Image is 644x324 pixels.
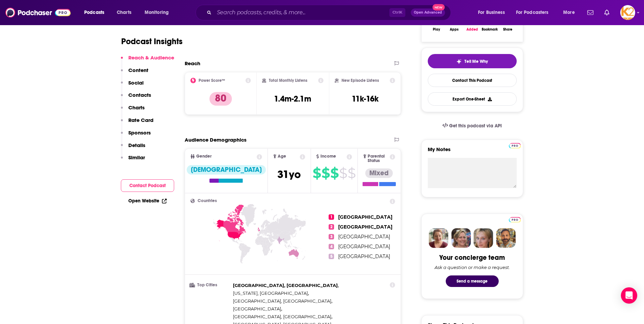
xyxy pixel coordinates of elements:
span: , [233,282,339,289]
img: Podchaser - Follow, Share and Rate Podcasts [5,6,71,19]
div: Play [433,28,440,32]
p: Charts [128,104,145,111]
span: [GEOGRAPHIC_DATA] [233,306,281,311]
span: Logged in as K2Krupp [620,5,635,20]
button: Contacts [121,92,151,104]
span: 1 [329,214,334,220]
a: Open Website [128,198,167,204]
h2: Audience Demographics [185,137,246,143]
span: [GEOGRAPHIC_DATA] [338,224,392,230]
input: Search podcasts, credits, & more... [214,7,389,18]
a: Get this podcast via API [437,118,508,134]
button: open menu [79,7,113,18]
img: Podchaser Pro [509,143,521,148]
p: Similar [128,154,145,161]
a: Pro website [509,216,521,222]
span: $ [330,168,338,179]
div: Open Intercom Messenger [621,287,637,304]
div: Ask a question or make a request. [435,265,510,270]
button: Similar [121,154,145,167]
span: , [233,305,282,313]
span: , [233,297,332,305]
span: For Business [478,8,505,17]
span: For Podcasters [516,8,549,17]
span: [GEOGRAPHIC_DATA] [338,244,390,250]
div: Bookmark [482,28,498,32]
button: Social [121,79,144,92]
span: Monitoring [145,8,169,17]
button: open menu [473,7,513,18]
span: $ [321,168,330,179]
span: Podcasts [84,8,104,17]
img: Jon Profile [496,228,516,248]
p: 80 [209,92,232,106]
p: Content [128,67,148,73]
a: Pro website [509,142,521,148]
div: Share [503,28,512,32]
p: Rate Card [128,117,153,123]
span: , [233,313,332,321]
img: Podchaser Pro [509,217,521,222]
h3: Top Cities [190,283,230,287]
img: tell me why sparkle [456,59,462,64]
h2: New Episode Listens [342,78,379,83]
span: More [563,8,575,17]
div: Your concierge team [439,253,505,262]
div: Added [466,28,478,32]
button: Rate Card [121,117,153,129]
button: open menu [558,7,583,18]
span: $ [313,168,321,179]
p: Social [128,79,144,86]
img: Barbara Profile [451,228,471,248]
span: Open Advanced [414,11,442,14]
span: [US_STATE], [GEOGRAPHIC_DATA] [233,290,308,296]
p: Details [128,142,145,148]
div: Mixed [365,168,393,178]
button: open menu [512,7,558,18]
span: [GEOGRAPHIC_DATA] [338,253,390,259]
label: My Notes [428,146,517,158]
span: $ [339,168,347,179]
span: Income [320,154,336,159]
span: [GEOGRAPHIC_DATA] [338,214,392,220]
button: Show profile menu [620,5,635,20]
a: Show notifications dropdown [585,7,596,18]
span: 5 [329,254,334,259]
button: Reach & Audience [121,54,174,67]
p: Reach & Audience [128,54,174,61]
span: [GEOGRAPHIC_DATA], [GEOGRAPHIC_DATA] [233,298,331,304]
button: open menu [140,7,178,18]
span: Gender [196,154,211,159]
span: Age [278,154,286,159]
button: Contact Podcast [121,179,174,192]
div: Search podcasts, credits, & more... [202,5,457,20]
span: Countries [198,199,217,203]
button: Send a message [446,275,499,287]
span: New [433,4,445,11]
button: Charts [121,104,145,117]
button: Export One-Sheet [428,92,517,106]
div: Apps [450,28,459,32]
span: [GEOGRAPHIC_DATA], [GEOGRAPHIC_DATA] [233,314,331,319]
span: Ctrl K [389,8,405,17]
span: $ [348,168,355,179]
p: Contacts [128,92,151,98]
a: Show notifications dropdown [602,7,612,18]
h2: Power Score™ [199,78,225,83]
a: Charts [112,7,135,18]
button: Sponsors [121,129,151,142]
span: [GEOGRAPHIC_DATA] [338,234,390,240]
button: Content [121,67,148,79]
span: 2 [329,224,334,230]
span: 31 yo [277,168,301,181]
span: Get this podcast via API [449,123,502,129]
h2: Total Monthly Listens [269,78,307,83]
div: [DEMOGRAPHIC_DATA] [187,165,266,175]
img: Sydney Profile [429,228,448,248]
h3: 1.4m-2.1m [274,94,311,104]
span: Tell Me Why [464,59,488,64]
span: , [233,289,309,297]
h1: Podcast Insights [121,36,183,47]
span: [GEOGRAPHIC_DATA], [GEOGRAPHIC_DATA] [233,283,338,288]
